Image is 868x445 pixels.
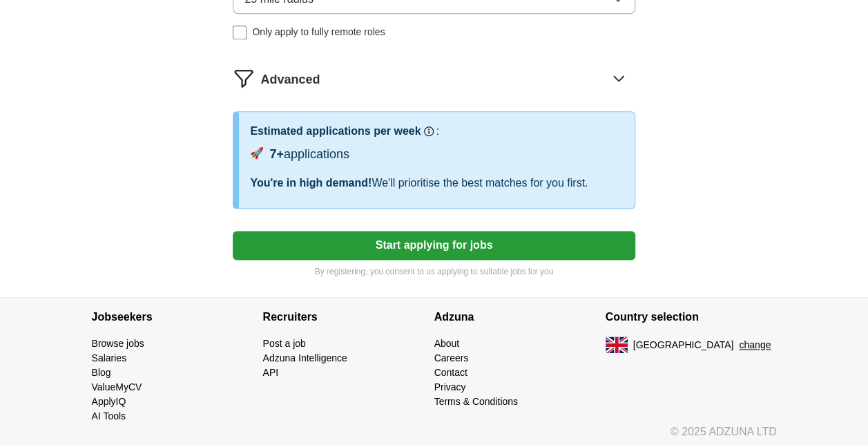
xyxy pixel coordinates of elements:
a: ValueMyCV [92,381,142,392]
a: Careers [434,352,469,363]
a: AI Tools [92,410,126,422]
span: 7+ [269,147,284,161]
h3: : [436,123,439,140]
h4: Country selection [606,298,777,337]
a: ApplyIQ [92,396,126,407]
span: Advanced [260,70,320,89]
input: Only apply to fully remote roles [233,26,247,39]
p: By registering, you consent to us applying to suitable jobs for you [233,265,635,278]
a: Blog [92,367,111,378]
a: About [434,338,460,349]
h3: Estimated applications per week [250,123,421,140]
div: We'll prioritise the best matches for you first. [250,175,623,191]
a: Privacy [434,381,466,392]
a: Browse jobs [92,338,144,349]
a: API [263,367,279,378]
div: applications [269,145,349,164]
button: change [739,338,771,352]
a: Adzuna Intelligence [263,352,347,363]
span: Only apply to fully remote roles [252,25,385,39]
span: You're in high demand! [250,177,372,189]
img: filter [233,67,255,89]
span: 🚀 [250,145,264,162]
a: Terms & Conditions [434,396,518,407]
a: Contact [434,367,467,378]
button: Start applying for jobs [233,231,635,260]
a: Salaries [92,352,127,363]
img: UK flag [606,337,628,353]
a: Post a job [263,338,306,349]
span: [GEOGRAPHIC_DATA] [633,338,734,352]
